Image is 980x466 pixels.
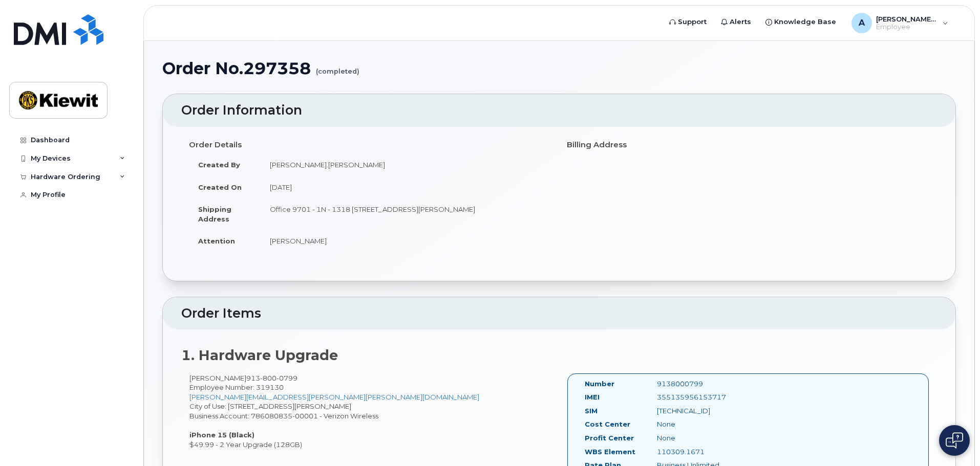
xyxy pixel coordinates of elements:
a: [PERSON_NAME][EMAIL_ADDRESS][PERSON_NAME][PERSON_NAME][DOMAIN_NAME] [189,393,479,401]
span: Employee Number: 319130 [189,383,284,391]
div: 9138000799 [649,379,751,389]
label: WBS Element [585,447,635,457]
span: 0799 [276,374,297,382]
div: None [649,433,751,443]
td: [PERSON_NAME].[PERSON_NAME] [261,153,551,176]
h2: Order Items [181,306,937,321]
div: [TECHNICAL_ID] [649,406,751,416]
label: Cost Center [585,419,630,429]
td: Office 9701 - 1N - 1318 [STREET_ADDRESS][PERSON_NAME] [261,198,551,230]
img: Open chat [946,432,963,449]
label: SIM [585,406,598,416]
h4: Billing Address [567,141,929,149]
strong: Shipping Address [198,205,231,223]
strong: Created On [198,183,242,191]
h4: Order Details [189,141,551,149]
strong: 1. Hardware Upgrade [181,347,338,364]
div: 355135956153717 [649,392,751,402]
label: Number [585,379,614,389]
h2: Order Information [181,103,937,118]
label: Profit Center [585,433,634,443]
td: [PERSON_NAME] [261,230,551,252]
h1: Order No.297358 [162,59,956,77]
span: 800 [260,374,276,382]
span: 913 [246,374,297,382]
strong: Created By [198,161,240,169]
small: (completed) [316,59,359,75]
div: [PERSON_NAME] City of Use: [STREET_ADDRESS][PERSON_NAME] Business Account: 786080835-00001 - Veri... [181,373,559,450]
strong: iPhone 15 (Black) [189,431,254,439]
strong: Attention [198,237,235,245]
div: 110309.1671 [649,447,751,457]
div: None [649,419,751,429]
label: IMEI [585,392,600,402]
td: [DATE] [261,176,551,198]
